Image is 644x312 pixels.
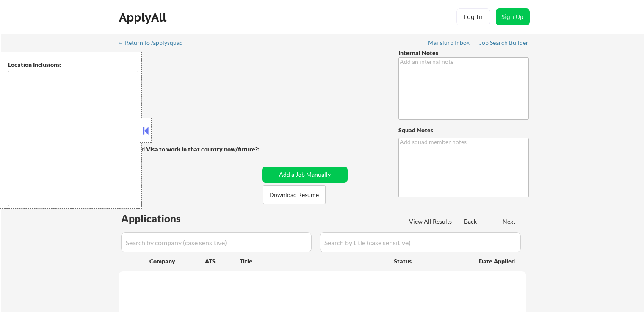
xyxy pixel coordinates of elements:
[394,253,467,268] div: Status
[479,40,529,46] div: Job Search Builder
[479,257,516,265] div: Date Applied
[205,257,240,265] div: ATS
[119,10,169,25] div: ApplyAll
[8,60,138,69] div: Location Inclusions:
[118,39,191,48] a: ← Return to /applysquad
[503,217,516,226] div: Next
[496,8,530,25] button: Sign Up
[240,257,386,265] div: Title
[119,145,260,153] strong: Will need Visa to work in that country now/future?:
[456,8,490,25] button: Log In
[398,126,529,134] div: Squad Notes
[428,40,470,46] div: Mailslurp Inbox
[149,257,205,265] div: Company
[398,49,529,57] div: Internal Notes
[320,232,521,252] input: Search by title (case sensitive)
[263,185,326,204] button: Download Resume
[118,40,191,46] div: ← Return to /applysquad
[121,213,205,224] div: Applications
[464,217,478,226] div: Back
[121,232,312,252] input: Search by company (case sensitive)
[262,167,348,183] button: Add a Job Manually
[409,217,454,226] div: View All Results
